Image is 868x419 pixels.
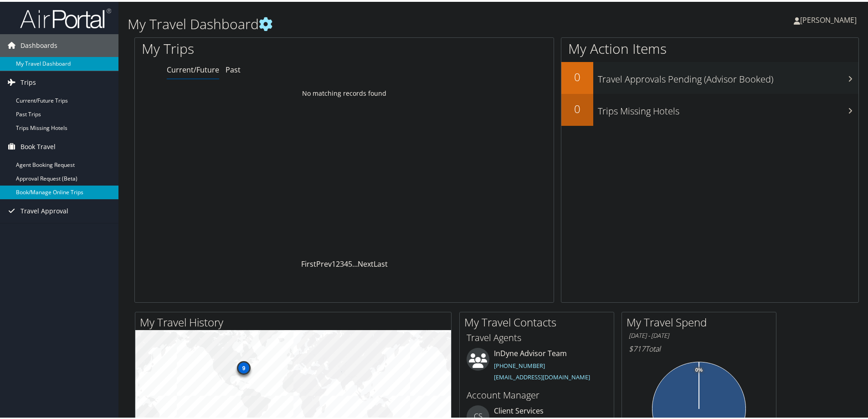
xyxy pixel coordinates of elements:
[561,92,858,124] a: 0Trips Missing Hotels
[21,32,57,55] span: Dashboards
[358,257,374,267] a: Next
[236,359,250,373] div: 9
[794,5,866,32] a: [PERSON_NAME]
[800,13,857,23] span: [PERSON_NAME]
[374,257,388,267] a: Last
[340,257,344,267] a: 3
[20,6,111,27] img: airportal-logo.png
[494,371,590,379] a: [EMAIL_ADDRESS][DOMAIN_NAME]
[695,366,703,371] tspan: 0%
[301,257,316,267] a: First
[142,37,372,57] h1: My Trips
[128,13,620,32] h1: My Travel Dashboard
[21,69,36,92] span: Trips
[467,387,607,400] h3: Account Manager
[336,257,340,267] a: 2
[494,360,545,368] a: [PHONE_NUMBER]
[598,98,858,116] h3: Trips Missing Hotels
[316,257,332,267] a: Prev
[598,67,858,84] h3: Travel Approvals Pending (Advisor Booked)
[348,257,352,267] a: 5
[167,63,219,73] a: Current/Future
[140,313,451,328] h2: My Travel History
[21,134,56,156] span: Book Travel
[332,257,336,267] a: 1
[464,313,614,328] h2: My Travel Contacts
[467,330,607,342] h3: Travel Agents
[629,330,769,338] h6: [DATE] - [DATE]
[561,60,858,92] a: 0Travel Approvals Pending (Advisor Booked)
[561,37,858,57] h1: My Action Items
[344,257,348,267] a: 4
[21,198,68,221] span: Travel Approval
[629,342,769,352] h6: Total
[462,346,611,383] li: InDyne Advisor Team
[135,83,554,100] td: No matching records found
[561,99,593,115] h2: 0
[627,313,776,328] h2: My Travel Spend
[226,63,241,73] a: Past
[352,257,358,267] span: …
[561,67,593,83] h2: 0
[629,342,645,352] span: $717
